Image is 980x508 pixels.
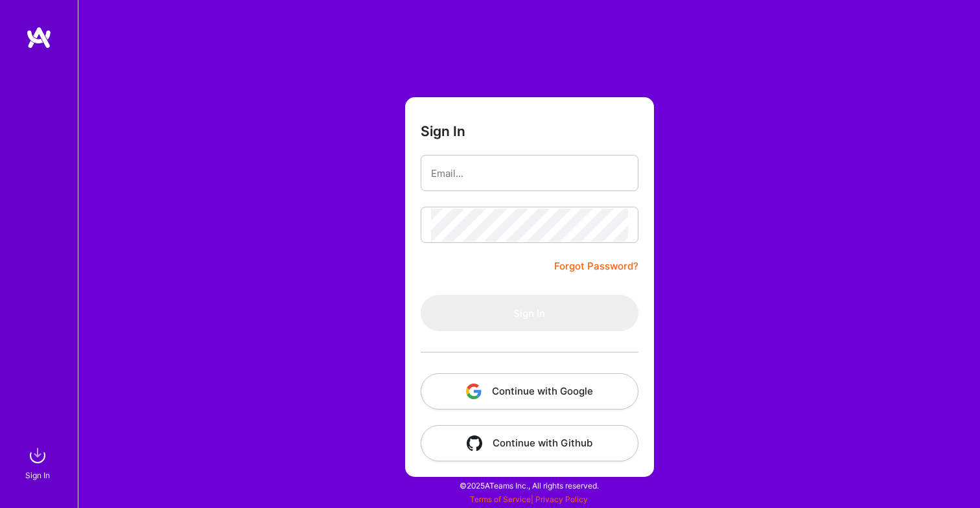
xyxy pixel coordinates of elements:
[25,468,50,482] div: Sign In
[421,373,638,410] button: Continue with Google
[554,259,638,274] a: Forgot Password?
[470,494,531,504] a: Terms of Service
[421,425,638,461] button: Continue with Github
[421,295,638,331] button: Sign In
[470,494,588,504] span: |
[421,123,465,139] h3: Sign In
[25,443,51,468] img: sign in
[78,469,980,502] div: © 2025 ATeams Inc., All rights reserved.
[535,494,588,504] a: Privacy Policy
[467,435,482,451] img: icon
[27,443,51,482] a: sign inSign In
[431,157,628,190] input: Email...
[466,384,482,399] img: icon
[26,26,52,49] img: logo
